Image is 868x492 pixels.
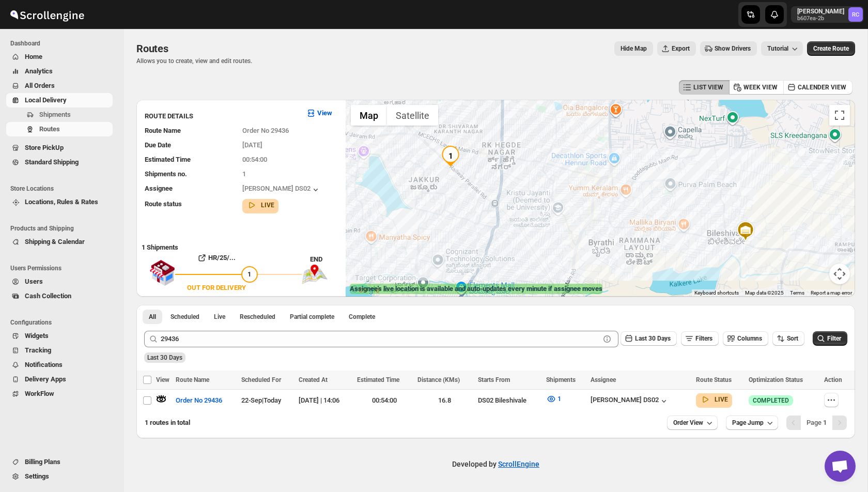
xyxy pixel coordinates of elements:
[715,44,751,53] span: Show Drivers
[635,335,671,342] span: Last 30 Days
[723,331,768,346] button: Columns
[8,2,86,27] img: ScrollEngine
[6,455,113,469] button: Billing Plans
[147,354,182,361] span: Last 30 Days
[6,64,113,79] button: Analytics
[621,331,677,346] button: Last 30 Days
[357,395,411,406] div: 00:54:00
[798,83,846,91] span: CALENDER VIEW
[149,313,156,321] span: All
[349,313,375,321] span: Complete
[25,458,60,466] span: Billing Plans
[6,343,113,358] button: Tracking
[829,105,850,126] button: Toggle fullscreen view
[348,283,382,297] img: Google
[10,185,117,193] span: Store Locations
[807,41,855,56] button: Create Route
[145,185,173,192] span: Assignee
[591,396,669,406] div: [PERSON_NAME] DS02
[241,396,281,404] span: 22-Sep | Today
[6,195,113,209] button: Locations, Rules & Rates
[169,392,228,409] button: Order No 29436
[787,335,798,342] span: Sort
[621,44,647,53] span: Hide Map
[214,313,225,321] span: Live
[614,41,653,56] button: Map action label
[176,376,209,383] span: Route Name
[350,284,602,294] label: Assignee's live location is available and auto-updates every minute if assignee moves
[300,105,338,121] button: View
[6,469,113,484] button: Settings
[772,331,804,346] button: Sort
[440,146,461,166] div: 1
[25,82,55,89] span: All Orders
[171,313,199,321] span: Scheduled
[187,283,246,293] div: OUT FOR DELIVERY
[679,80,730,95] button: LIST VIEW
[852,11,859,18] text: RC
[348,283,382,297] a: Open this area in Google Maps (opens a new window)
[25,158,79,166] span: Standard Shipping
[242,170,246,178] span: 1
[478,376,510,383] span: Starts From
[208,254,236,262] b: HR/25/...
[667,416,718,430] button: Order View
[242,156,267,163] span: 00:54:00
[478,395,540,406] div: DS02 Bileshivale
[145,127,181,134] span: Route Name
[242,185,321,195] button: [PERSON_NAME] DS02
[241,376,281,383] span: Scheduled For
[824,376,842,383] span: Action
[176,395,222,406] span: Order No 29436
[175,250,258,266] button: HR/25/...
[25,361,63,368] span: Notifications
[10,318,117,327] span: Configurations
[145,170,187,178] span: Shipments no.
[25,53,42,60] span: Home
[745,290,784,296] span: Map data ©2025
[807,419,827,426] span: Page
[156,376,169,383] span: View
[299,376,328,383] span: Created At
[25,390,54,397] span: WorkFlow
[417,376,460,383] span: Distance (KMs)
[145,141,171,149] span: Due Date
[246,200,274,210] button: LIVE
[657,41,696,56] button: Export
[786,416,847,430] nav: Pagination
[25,198,98,206] span: Locations, Rules & Rates
[39,125,60,133] span: Routes
[261,202,274,209] b: LIVE
[25,144,64,151] span: Store PickUp
[136,238,178,251] b: 1 Shipments
[797,7,844,16] p: [PERSON_NAME]
[700,394,728,405] button: LIVE
[827,335,841,342] span: Filter
[302,265,328,284] img: trip_end.png
[6,387,113,401] button: WorkFlow
[10,39,117,48] span: Dashboard
[726,416,778,430] button: Page Jump
[811,290,852,296] a: Report a map error
[797,16,844,22] p: b607ea-2b
[753,396,789,405] span: COMPLETED
[143,310,162,324] button: All routes
[783,80,853,95] button: CALENDER VIEW
[25,375,66,383] span: Delivery Apps
[6,235,113,249] button: Shipping & Calendar
[161,331,600,347] input: Press enter after typing | Search Eg. Order No 29436
[715,396,728,403] b: LIVE
[417,395,472,406] div: 16.8
[240,313,275,321] span: Rescheduled
[39,111,71,118] span: Shipments
[247,270,251,278] span: 1
[25,292,71,300] span: Cash Collection
[729,80,784,95] button: WEEK VIEW
[681,331,719,346] button: Filters
[25,67,53,75] span: Analytics
[761,41,803,56] button: Tutorial
[696,376,732,383] span: Route Status
[25,96,67,104] span: Local Delivery
[767,45,788,52] span: Tutorial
